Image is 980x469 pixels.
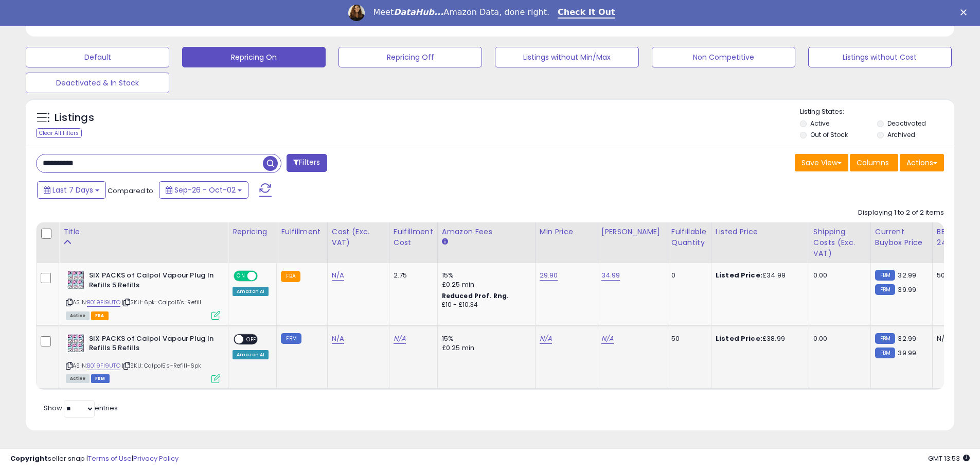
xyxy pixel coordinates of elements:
div: Amazon AI [233,287,269,296]
span: Compared to: [108,186,155,196]
span: Sep-26 - Oct-02 [174,185,236,195]
div: Displaying 1 to 2 of 2 items [858,208,944,218]
div: 50 [671,334,703,343]
div: Shipping Costs (Exc. VAT) [813,227,866,259]
button: Default [26,47,169,67]
b: Listed Price: [716,270,762,280]
a: B019FI9UTO [87,298,120,307]
span: OFF [256,272,273,281]
div: 2.75 [394,271,430,280]
div: Current Buybox Price [875,227,928,248]
button: Non Competitive [652,47,795,67]
div: Meet Amazon Data, done right. [373,7,549,18]
small: Amazon Fees. [442,237,448,247]
div: Fulfillment Cost [394,227,433,248]
span: Last 7 Days [52,185,93,195]
span: OFF [243,335,260,343]
b: SIX PACKS of Calpol Vapour Plug In Refills 5 Refills [89,334,214,356]
div: Fulfillable Quantity [671,227,707,248]
a: 29.90 [540,270,558,281]
div: £34.99 [716,271,801,280]
div: Amazon Fees [442,227,531,237]
button: Actions [900,154,944,171]
small: FBM [875,284,895,295]
button: Columns [850,154,898,171]
div: Clear All Filters [36,128,82,138]
span: ON [235,272,247,281]
a: Privacy Policy [133,454,179,463]
button: Save View [795,154,848,171]
small: FBM [875,270,895,281]
a: N/A [540,334,552,344]
b: SIX PACKS of Calpol Vapour Plug In Refills 5 Refills [89,271,214,292]
span: Columns [857,158,889,168]
span: 32.99 [898,270,916,280]
span: FBA [91,311,109,320]
b: Reduced Prof. Rng. [442,291,509,300]
span: | SKU: Calpol5's-Refill-6pk [122,361,202,370]
a: N/A [332,334,344,344]
span: Show: entries [44,403,118,413]
small: FBM [875,348,895,358]
div: Close [960,9,971,15]
div: £38.99 [716,334,801,343]
div: 0.00 [813,334,863,343]
i: DataHub... [394,7,443,17]
a: B019FI9UTO [87,361,120,370]
button: Listings without Min/Max [495,47,638,67]
img: 61sfsHy5W+L._SL40_.jpg [66,271,86,289]
button: Repricing On [182,47,326,67]
strong: Copyright [10,454,48,463]
span: FBM [91,374,110,383]
div: 50% [937,271,971,280]
div: 0 [671,271,703,280]
div: £0.25 min [442,280,527,289]
span: 2025-10-10 13:53 GMT [928,454,970,463]
a: N/A [394,334,406,344]
span: All listings currently available for purchase on Amazon [66,311,90,320]
a: N/A [332,270,344,281]
div: Listed Price [716,227,805,237]
small: FBM [875,333,895,344]
span: All listings currently available for purchase on Amazon [66,374,90,383]
div: [PERSON_NAME] [601,227,663,237]
small: FBA [281,271,300,282]
h5: Listings [55,111,94,125]
label: Deactivated [887,119,926,128]
button: Listings without Cost [808,47,952,67]
small: FBM [281,333,301,344]
div: N/A [937,334,971,343]
div: Cost (Exc. VAT) [332,227,385,248]
label: Out of Stock [810,130,848,139]
div: 15% [442,334,527,343]
img: Profile image for Georgie [348,5,365,21]
button: Deactivated & In Stock [26,73,169,93]
img: 61sfsHy5W+L._SL40_.jpg [66,334,86,353]
button: Repricing Off [338,47,482,67]
div: £0.25 min [442,343,527,353]
label: Archived [887,130,915,139]
div: BB Share 24h. [937,227,974,248]
span: 32.99 [898,334,916,343]
button: Sep-26 - Oct-02 [159,181,248,199]
b: Listed Price: [716,334,762,343]
div: Amazon AI [233,350,269,359]
button: Filters [287,154,327,172]
button: Last 7 Days [37,181,106,199]
div: Fulfillment [281,227,323,237]
a: N/A [601,334,614,344]
div: Min Price [540,227,593,237]
div: Title [63,227,224,237]
div: Repricing [233,227,272,237]
div: 0.00 [813,271,863,280]
label: Active [810,119,829,128]
p: Listing States: [800,107,954,117]
a: 34.99 [601,270,620,281]
span: | SKU: 6pk-Calpol5's-Refill [122,298,202,306]
div: ASIN: [66,271,220,319]
a: Check It Out [558,7,615,19]
div: £10 - £10.34 [442,301,527,309]
span: 39.99 [898,285,916,294]
div: ASIN: [66,334,220,382]
div: seller snap | | [10,454,179,464]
